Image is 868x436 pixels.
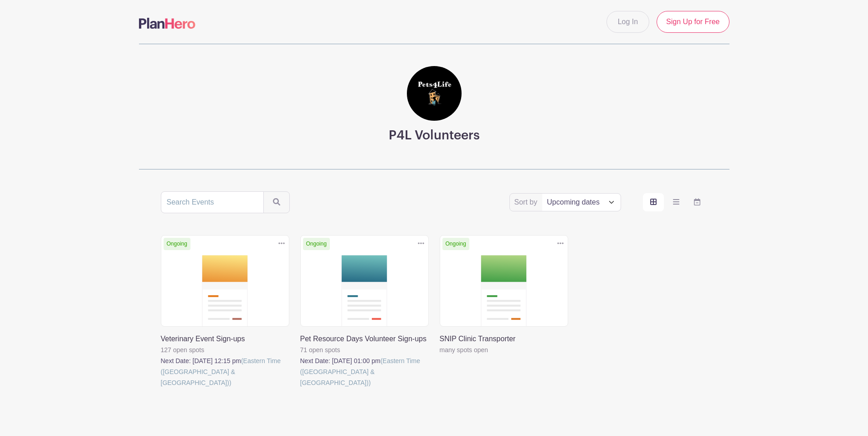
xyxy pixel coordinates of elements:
a: Log In [606,11,649,33]
img: square%20black%20logo%20FB%20profile.jpg [407,66,462,121]
label: Sort by [514,197,540,208]
input: Search Events [161,191,264,213]
h3: P4L Volunteers [389,128,480,144]
img: logo-507f7623f17ff9eddc593b1ce0a138ce2505c220e1c5a4e2b4648c50719b7d32.svg [139,18,195,29]
div: order and view [643,193,708,211]
a: Sign Up for Free [657,11,729,33]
